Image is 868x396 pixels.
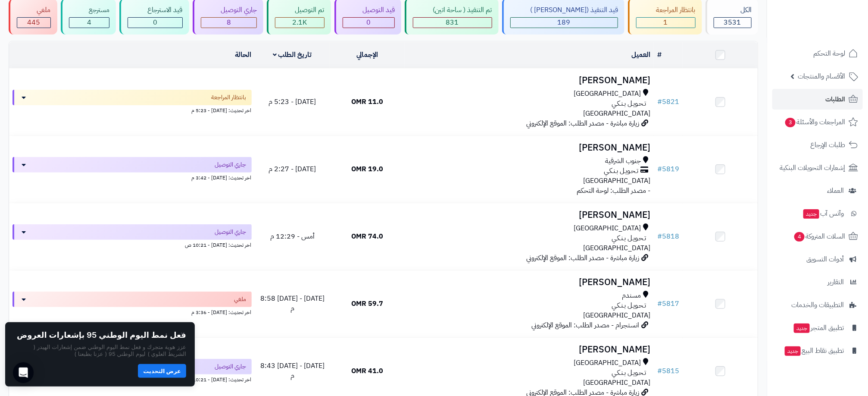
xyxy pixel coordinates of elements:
span: تطبيق نقاط البيع [784,345,844,357]
span: [GEOGRAPHIC_DATA] [583,243,650,253]
a: #5821 [657,97,679,107]
div: تم التوصيل [275,5,325,15]
span: وآتس آب [802,207,844,220]
span: تـحـويـل بـنـكـي [612,233,646,243]
span: تـحـويـل بـنـكـي [612,99,646,109]
span: 1 [664,17,668,28]
span: # [657,299,662,309]
h2: فعل نمط اليوم الوطني 95 بإشعارات العروض [17,331,186,339]
span: أدوات التسويق [806,253,844,265]
span: 59.7 OMR [351,299,383,309]
a: الإجمالي [356,50,378,60]
h3: [PERSON_NAME] [408,75,650,85]
span: [DATE] - [DATE] 8:58 م [260,293,325,314]
span: [GEOGRAPHIC_DATA] [574,89,641,99]
span: [GEOGRAPHIC_DATA] [583,377,650,388]
div: 189 [511,18,618,28]
div: تم التنفيذ ( ساحة اتين) [413,5,492,15]
div: اخر تحديث: [DATE] - 5:23 م [12,105,252,114]
span: [GEOGRAPHIC_DATA] [574,358,641,368]
span: [GEOGRAPHIC_DATA] [574,223,641,233]
span: 0 [153,17,157,28]
span: أمس - 12:29 م [270,231,315,242]
span: 11.0 OMR [351,97,383,107]
a: تطبيق المتجرجديد [772,317,863,338]
span: 445 [27,17,40,28]
span: ملغي [234,295,247,304]
span: السلات المتروكة [793,230,845,242]
span: جديد [794,324,810,333]
span: 74.0 OMR [351,231,383,242]
a: المراجعات والأسئلة3 [772,112,863,132]
span: الطلبات [825,93,845,105]
a: طلبات الإرجاع [772,135,863,155]
h3: [PERSON_NAME] [408,277,650,287]
a: تطبيق نقاط البيعجديد [772,340,863,361]
span: # [657,164,662,174]
div: ملغي [17,5,51,15]
span: # [657,97,662,107]
span: تطبيق المتجر [793,322,844,334]
a: وآتس آبجديد [772,203,863,224]
span: مسندم [622,291,641,301]
span: لوحة التحكم [813,47,845,60]
div: 8 [201,18,257,28]
div: قيد التنفيذ ([PERSON_NAME] ) [510,5,618,15]
span: تـحـويـل بـنـكـي [612,368,646,378]
div: اخر تحديث: [DATE] - 10:21 ص [12,240,252,249]
span: 2.1K [292,17,307,28]
div: قيد الاسترجاع [128,5,183,15]
div: 0 [343,18,395,28]
span: طلبات الإرجاع [810,139,845,151]
a: إشعارات التحويلات البنكية [772,157,863,178]
a: #5815 [657,366,679,376]
span: [DATE] - 2:27 م [269,164,316,174]
span: [DATE] - [DATE] 8:43 م [260,361,325,381]
span: الأقسام والمنتجات [798,70,845,82]
a: الطلبات [772,89,863,110]
span: [GEOGRAPHIC_DATA] [583,108,650,119]
a: العميل [631,50,650,60]
div: قيد التوصيل [343,5,395,15]
button: عرض التحديث [138,364,186,378]
span: جديد [785,346,801,356]
span: التقارير [827,276,844,288]
span: 831 [446,17,459,28]
div: اخر تحديث: [DATE] - 3:42 م [12,173,252,182]
a: الحالة [235,50,252,60]
span: جاري التوصيل [215,228,247,236]
span: إشعارات التحويلات البنكية [780,162,845,174]
a: التطبيقات والخدمات [772,295,863,315]
span: 19.0 OMR [351,164,383,174]
div: اخر تحديث: [DATE] - 3:36 م [12,307,252,316]
a: تاريخ الطلب [273,50,312,60]
span: # [657,231,662,242]
a: #5817 [657,299,679,309]
span: المراجعات والأسئلة [784,116,845,128]
a: السلات المتروكة4 [772,226,863,247]
div: الكل [714,5,752,15]
span: [DATE] - 5:23 م [269,97,316,107]
span: التطبيقات والخدمات [791,299,844,311]
p: عزز هوية متجرك و فعل نمط اليوم الوطني ضمن إشعارات الهيدر ( الشريط العلوي ) ليوم الوطني 95 ( عزنا ... [14,343,186,358]
span: 3 [785,117,796,128]
a: التقارير [772,272,863,292]
span: [GEOGRAPHIC_DATA] [583,310,650,321]
span: زيارة مباشرة - مصدر الطلب: الموقع الإلكتروني [526,118,639,129]
a: لوحة التحكم [772,43,863,64]
span: جنوب الشرقية [605,156,641,166]
span: # [657,366,662,376]
div: 2053 [275,18,324,28]
span: 3531 [724,17,741,28]
span: جاري التوصيل [215,362,247,371]
div: 4 [69,18,109,28]
td: - مصدر الطلب: لوحة التحكم [405,136,654,203]
span: 41.0 OMR [351,366,383,376]
a: # [657,50,662,60]
a: أدوات التسويق [772,249,863,270]
a: العملاء [772,180,863,201]
a: #5819 [657,164,679,174]
span: 189 [558,17,571,28]
span: العملاء [827,185,844,197]
div: مسترجع [69,5,110,15]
